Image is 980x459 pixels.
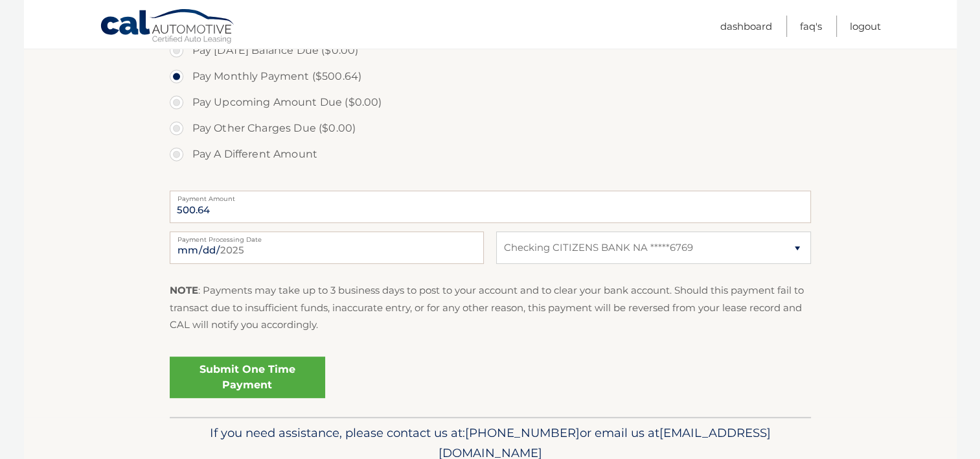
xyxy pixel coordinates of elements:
input: Payment Amount [170,191,811,223]
label: Pay A Different Amount [170,141,811,167]
label: Payment Processing Date [170,231,484,242]
label: Pay [DATE] Balance Due ($0.00) [170,38,811,64]
a: Cal Automotive [100,8,236,46]
p: : Payments may take up to 3 business days to post to your account and to clear your bank account.... [170,282,811,333]
a: Dashboard [720,16,772,37]
label: Pay Upcoming Amount Due ($0.00) [170,89,811,115]
label: Pay Other Charges Due ($0.00) [170,115,811,141]
strong: NOTE [170,284,198,296]
a: FAQ's [800,16,822,37]
span: [PHONE_NUMBER] [465,425,580,440]
label: Pay Monthly Payment ($500.64) [170,64,811,89]
label: Payment Amount [170,191,811,201]
a: Submit One Time Payment [170,357,325,398]
input: Payment Date [170,231,484,264]
a: Logout [850,16,881,37]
